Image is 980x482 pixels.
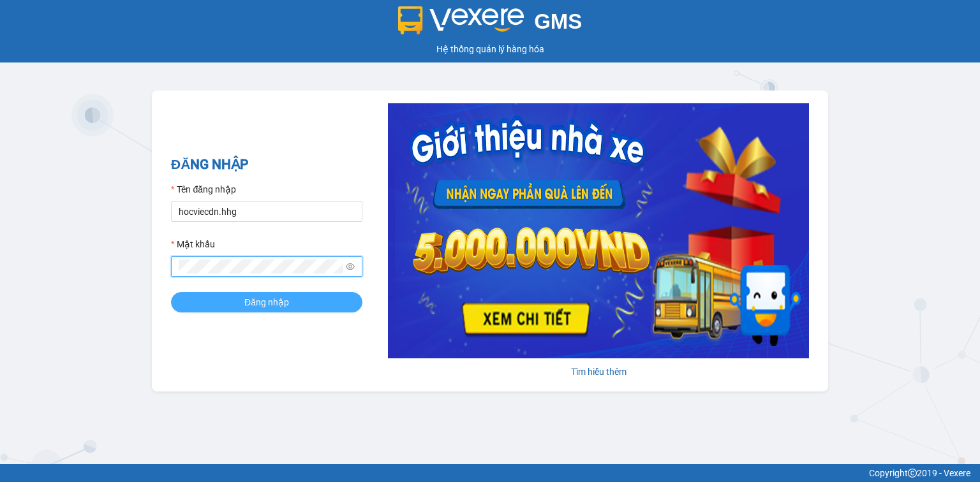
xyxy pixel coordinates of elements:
img: logo 2 [398,6,524,34]
button: Đăng nhập [171,292,362,312]
span: eye [346,262,355,271]
span: GMS [534,10,582,33]
h2: ĐĂNG NHẬP [171,154,362,175]
input: Tên đăng nhập [171,201,362,222]
a: GMS [398,19,583,29]
span: copyright [908,469,917,478]
div: Hệ thống quản lý hàng hóa [3,42,977,56]
label: Tên đăng nhập [171,182,236,196]
span: Đăng nhập [244,295,289,309]
label: Mật khẩu [171,237,215,251]
img: banner-0 [388,103,809,358]
div: Copyright 2019 - Vexere [10,466,970,480]
input: Mật khẩu [179,259,343,274]
div: Tìm hiểu thêm [388,365,809,379]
